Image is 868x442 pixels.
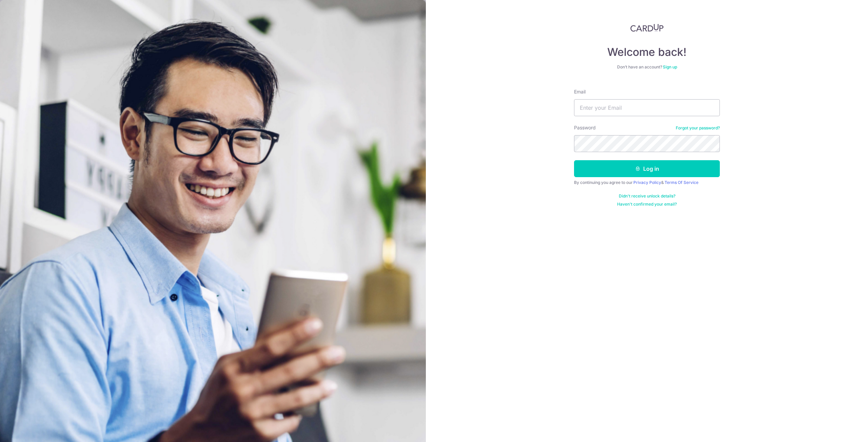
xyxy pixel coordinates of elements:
div: By continuing you agree to our & [574,180,720,185]
input: Enter your Email [574,99,720,116]
a: Didn't receive unlock details? [619,193,675,199]
a: Privacy Policy [633,180,661,185]
a: Forgot your password? [676,125,720,131]
div: Don’t have an account? [574,64,720,70]
label: Password [574,124,596,131]
label: Email [574,88,586,95]
img: CardUp Logo [630,24,664,32]
a: Terms Of Service [665,180,698,185]
a: Haven't confirmed your email? [617,202,677,207]
button: Log in [574,160,720,177]
a: Sign up [663,64,677,69]
h4: Welcome back! [574,45,720,59]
